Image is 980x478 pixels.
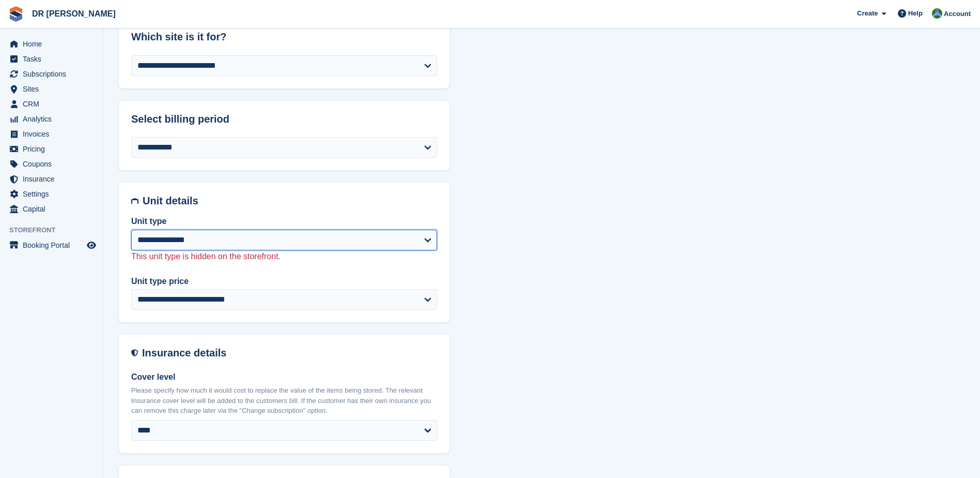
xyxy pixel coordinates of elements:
span: Create [857,8,878,19]
a: menu [5,238,98,252]
span: CRM [23,97,85,111]
img: stora-icon-8386f47178a22dfd0bd8f6a31ec36ba5ce8667c1dd55bd0f319d3a0aa187defe.svg [8,6,24,22]
h2: Unit details [143,195,437,207]
span: Invoices [23,127,85,141]
a: menu [5,67,98,81]
span: Booking Portal [23,238,85,252]
a: DR [PERSON_NAME] [28,5,120,22]
a: menu [5,37,98,51]
a: menu [5,142,98,156]
a: menu [5,157,98,171]
img: unit-details-icon-595b0c5c156355b767ba7b61e002efae458ec76ed5ec05730b8e856ff9ea34a9.svg [131,195,138,207]
span: Help [908,8,923,19]
h2: Insurance details [142,347,437,359]
p: Please specify how much it would cost to replace the value of the items being stored. The relevan... [131,385,437,416]
a: menu [5,97,98,111]
h2: Which site is it for? [131,31,437,43]
a: menu [5,112,98,126]
a: menu [5,202,98,216]
span: Analytics [23,112,85,126]
span: Pricing [23,142,85,156]
a: menu [5,52,98,66]
p: This unit type is hidden on the storefront. [131,250,437,263]
span: Coupons [23,157,85,171]
label: Unit type [131,215,437,228]
span: Storefront [9,225,103,235]
a: Preview store [85,239,98,251]
span: Settings [23,187,85,201]
span: Account [944,9,971,19]
a: menu [5,187,98,201]
a: menu [5,127,98,141]
a: menu [5,82,98,96]
span: Home [23,37,85,51]
span: Sites [23,82,85,96]
span: Tasks [23,52,85,66]
img: insurance-details-icon-731ffda60807649b61249b889ba3c5e2b5c27d34e2e1fb37a309f0fde93ff34a.svg [131,347,138,359]
h2: Select billing period [131,113,437,125]
a: menu [5,172,98,186]
span: Insurance [23,172,85,186]
img: Alice Stanley [932,8,942,19]
label: Unit type price [131,275,437,288]
span: Capital [23,202,85,216]
label: Cover level [131,371,437,383]
span: Subscriptions [23,67,85,81]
